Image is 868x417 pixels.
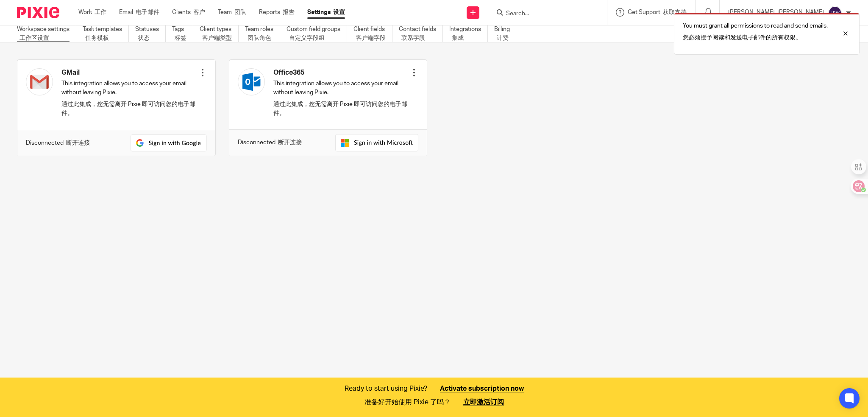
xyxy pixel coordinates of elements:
font: 通过此集成，您无需离开 Pixie 即可访问您的电子邮件。 [61,101,195,116]
img: Pixie [17,7,59,18]
font: 状态 [138,35,150,41]
a: Reports 报告 [259,8,295,17]
p: This integration allows you to access your email without leaving Pixie. [61,79,198,120]
a: Clients 客户 [172,8,205,17]
img: gmail.svg [26,68,53,95]
a: Team roles 团队角色 [245,25,280,42]
font: 设置 [333,9,345,15]
font: 联系字段 [401,35,425,41]
h4: Office365 [273,68,410,77]
font: 标签 [175,35,186,41]
img: sign-in-with-outlook.svg [335,134,418,151]
font: 客户 [193,9,205,15]
a: Contact fields 联系字段 [399,25,443,42]
a: Client fields 客户端字段 [353,25,392,42]
a: Settings 设置 [307,8,345,17]
a: Tags 标签 [172,25,193,42]
font: 报告 [283,9,295,15]
a: Workspace settings 工作区设置 [17,25,76,42]
a: Task templates 任务模板 [83,25,129,42]
font: 自定义字段组 [289,35,325,41]
p: Disconnected [26,139,90,147]
font: 团队角色 [248,35,271,41]
a: Custom field groups 自定义字段组 [287,25,347,42]
a: Client types 客户端类型 [200,25,239,42]
a: Statuses 状态 [135,25,166,42]
font: 通过此集成，您无需离开 Pixie 即可访问您的电子邮件。 [273,101,407,116]
font: 工作区设置 [19,35,49,41]
font: 电子邮件 [136,9,159,15]
h4: GMail [61,68,198,77]
p: Disconnected [238,138,302,147]
img: sign-in-with-gmail.svg [131,134,207,151]
font: 工作 [95,9,106,15]
a: Email 电子邮件 [119,8,159,17]
p: This integration allows you to access your email without leaving Pixie. [273,79,410,120]
font: 任务模板 [85,35,109,41]
img: svg%3E [828,6,842,20]
font: 您必须授予阅读和发送电子邮件的所有权限。 [683,35,801,41]
font: 断开连接 [66,140,90,146]
p: You must grant all permissions to read and send emails. [683,22,828,46]
font: 断开连接 [278,140,302,146]
a: Work 工作 [78,8,106,17]
img: outlook.svg [238,68,265,95]
font: 团队 [234,9,246,15]
a: Team 团队 [218,8,246,17]
font: 客户端字段 [356,35,386,41]
font: 客户端类型 [202,35,232,41]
